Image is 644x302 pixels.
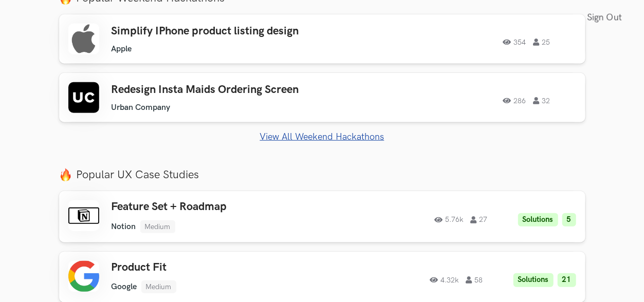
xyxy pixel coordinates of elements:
label: Popular UX Case Studies [59,168,585,182]
a: View All Weekend Hackathons [59,131,585,142]
li: Notion [112,222,136,232]
span: 32 [533,97,550,104]
span: 354 [503,39,526,46]
li: Medium [140,220,175,233]
h3: Feature Set + Roadmap [112,200,338,214]
a: Sign Out [587,6,628,29]
h3: Product Fit [112,261,338,274]
span: 286 [503,97,526,104]
span: 25 [533,39,550,46]
img: fire.png [59,168,72,181]
span: 5.76k [435,216,464,223]
span: 27 [471,216,488,223]
h3: Simplify IPhone product listing design [112,25,338,38]
span: 4.32k [430,276,459,284]
a: Feature Set + Roadmap Notion Medium 5.76k 27 Solutions 5 [59,191,585,242]
li: Urban Company [112,103,171,112]
h3: Redesign Insta Maids Ordering Screen [112,83,338,97]
li: 5 [562,213,576,227]
span: 58 [466,276,483,284]
li: Medium [141,280,176,293]
li: Google [112,282,137,292]
a: Simplify IPhone product listing design Apple 354 25 [59,14,585,64]
a: Redesign Insta Maids Ordering Screen Urban Company 286 32 [59,73,585,122]
li: Solutions [518,213,558,227]
li: 21 [558,273,576,287]
li: Apple [112,44,132,54]
li: Solutions [513,273,554,287]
